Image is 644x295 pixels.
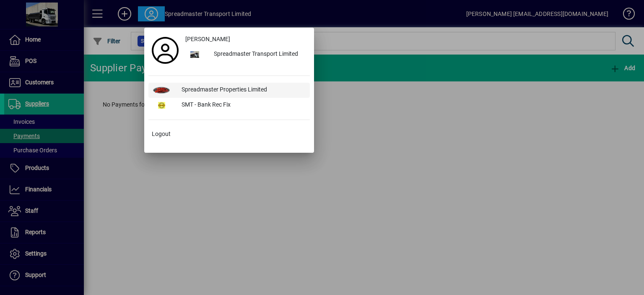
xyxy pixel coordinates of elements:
[207,47,310,62] div: Spreadmaster Transport Limited
[185,35,230,44] span: [PERSON_NAME]
[148,83,310,98] button: Spreadmaster Properties Limited
[175,83,310,98] div: Spreadmaster Properties Limited
[182,32,310,47] a: [PERSON_NAME]
[148,98,310,113] button: SMT - Bank Rec Fix
[148,127,310,142] button: Logout
[152,130,171,138] span: Logout
[175,98,310,113] div: SMT - Bank Rec Fix
[182,47,310,62] button: Spreadmaster Transport Limited
[148,43,182,58] a: Profile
